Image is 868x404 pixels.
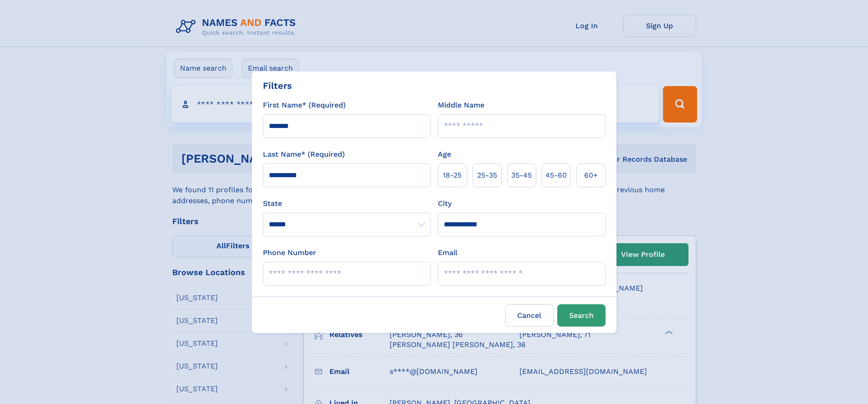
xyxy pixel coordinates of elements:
[438,100,484,111] label: Middle Name
[505,304,554,327] label: Cancel
[263,247,316,258] label: Phone Number
[443,170,462,181] span: 18‑25
[438,247,457,258] label: Email
[263,100,346,111] label: First Name* (Required)
[263,198,431,209] label: State
[438,149,451,160] label: Age
[263,149,345,160] label: Last Name* (Required)
[545,170,567,181] span: 45‑60
[438,198,452,209] label: City
[584,170,598,181] span: 60+
[263,79,292,92] div: Filters
[511,170,532,181] span: 35‑45
[557,304,606,327] button: Search
[477,170,497,181] span: 25‑35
